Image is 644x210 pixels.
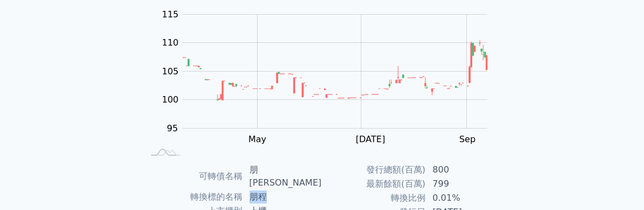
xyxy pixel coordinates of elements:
[243,163,322,190] td: 朋[PERSON_NAME]
[162,37,179,48] tspan: 110
[426,163,501,177] td: 800
[162,94,179,105] tspan: 100
[322,177,426,191] td: 最新餘額(百萬)
[144,163,243,190] td: 可轉債名稱
[248,134,266,144] tspan: May
[322,191,426,205] td: 轉換比例
[426,177,501,191] td: 799
[426,191,501,205] td: 0.01%
[322,163,426,177] td: 發行總額(百萬)
[356,134,385,144] tspan: [DATE]
[162,66,179,77] tspan: 105
[459,134,476,144] tspan: Sep
[144,190,243,204] td: 轉換標的名稱
[162,9,179,20] tspan: 115
[243,190,322,204] td: 朋程
[167,123,178,133] tspan: 95
[156,9,504,144] g: Chart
